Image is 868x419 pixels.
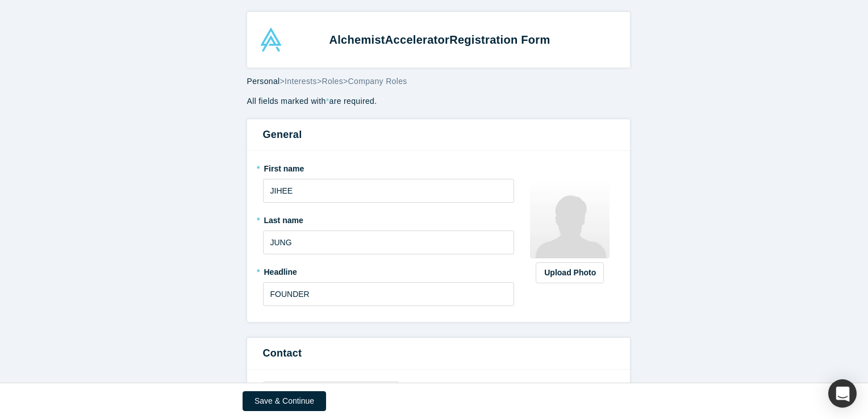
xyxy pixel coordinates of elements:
[263,262,515,278] label: Headline
[263,211,515,227] label: Last name
[263,159,515,175] label: First name
[322,77,343,86] span: Roles
[263,127,614,143] h3: General
[247,77,280,86] span: Personal
[247,95,630,107] p: All fields marked with are required.
[259,28,283,52] img: Alchemist Accelerator Logo
[247,76,630,87] div: > > >
[329,33,550,46] strong: Alchemist Registration Form
[530,179,610,258] img: Profile user default
[243,391,326,411] button: Save & Continue
[348,77,407,86] span: Company Roles
[544,267,595,279] div: Upload Photo
[263,282,515,306] input: Partner, CEO
[385,33,449,46] span: Accelerator
[285,77,317,86] span: Interests
[263,346,614,361] h3: Contact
